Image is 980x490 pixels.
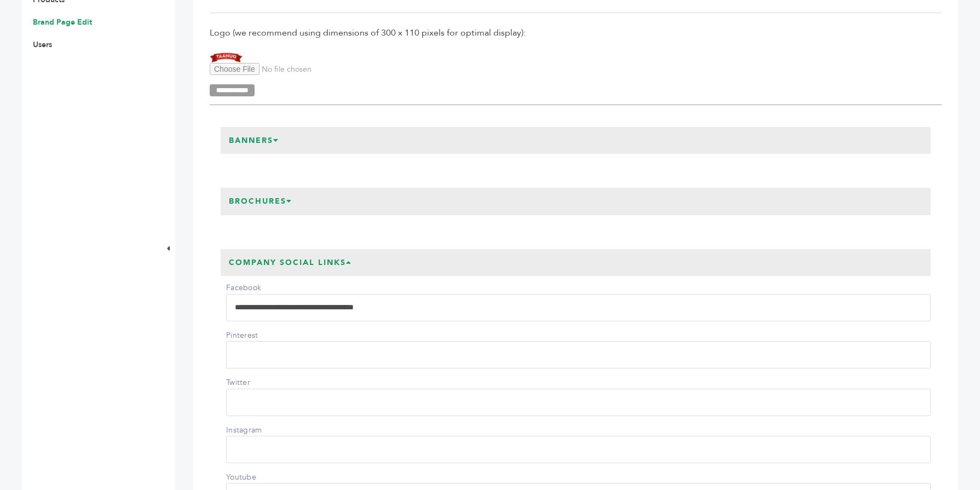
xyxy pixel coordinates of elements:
h3: Banners [221,127,287,154]
label: Facebook [226,283,303,293]
a: Users [33,39,52,50]
label: Pinterest [226,330,303,341]
a: Brand Page Edit [33,17,92,27]
h3: Brochures [221,188,301,215]
label: Twitter [226,377,303,388]
label: Youtube [226,472,303,483]
span: Logo (we recommend using dimensions of 300 x 110 pixels for optimal display): [210,27,942,39]
img: Taanug [210,51,243,63]
label: Instagram [226,425,303,436]
h3: Company Social Links [221,249,360,276]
